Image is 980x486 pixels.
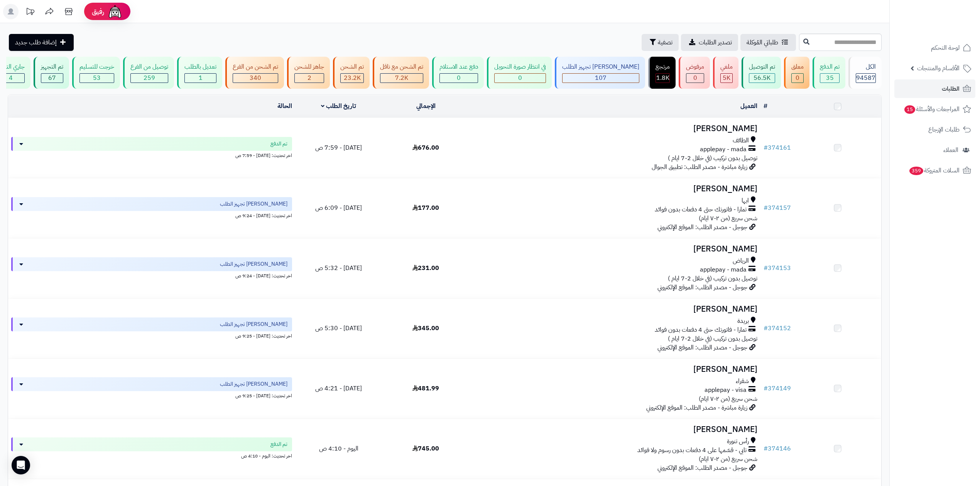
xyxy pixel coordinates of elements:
[764,324,768,333] span: #
[48,73,56,83] span: 67
[904,104,960,115] span: المراجعات والأسئلة
[740,57,782,89] a: تم التوصيل 56.5K
[277,101,292,111] a: الحالة
[341,74,363,83] div: 23192
[637,446,747,455] span: تابي - قسّمها على 4 دفعات بدون رسوم ولا فوائد
[657,343,747,352] span: جوجل - مصدر الطلب: الموقع الإلكتروني
[315,143,362,152] span: [DATE] - 7:59 ص
[699,38,732,47] span: تصدير الطلبات
[80,74,114,83] div: 53
[440,74,478,83] div: 0
[331,57,371,89] a: تم الشحن 23.2K
[494,62,546,71] div: في انتظار صورة التحويل
[220,200,287,208] span: [PERSON_NAME] تجهيز الطلب
[720,62,733,71] div: ملغي
[764,384,791,393] a: #374149
[693,73,697,83] span: 0
[431,57,485,89] a: دفع عند الاستلام 0
[473,365,757,374] h3: [PERSON_NAME]
[754,73,770,83] span: 56.5K
[412,444,439,453] span: 745.00
[122,57,176,89] a: توصيل من الفرع 259
[792,74,803,83] div: 0
[344,73,361,83] span: 23.2K
[380,74,423,83] div: 7223
[321,101,356,111] a: تاريخ الطلب
[20,4,40,21] a: تحديثات المنصة
[681,34,738,51] a: تصدير الطلبات
[473,184,757,193] h3: [PERSON_NAME]
[700,145,747,154] span: applepay - mada
[764,143,791,152] a: #374161
[12,456,30,474] div: Open Intercom Messenger
[931,42,960,53] span: لوحة التحكم
[9,34,74,51] a: إضافة طلب جديد
[764,143,768,152] span: #
[315,203,362,213] span: [DATE] - 6:09 ص
[655,205,747,214] span: تمارا - فاتورتك حتى 4 دفعات بدون فوائد
[668,274,757,283] span: توصيل بدون تركيب (في خلال 2-7 ايام )
[220,321,287,328] span: [PERSON_NAME] تجهيز الطلب
[811,57,847,89] a: تم الدفع 35
[412,263,439,273] span: 231.00
[9,73,13,83] span: 4
[764,263,768,273] span: #
[655,326,747,334] span: تمارا - فاتورتك حتى 4 دفعات بدون فوائد
[11,211,292,219] div: اخر تحديث: [DATE] - 9:24 ص
[473,245,757,253] h3: [PERSON_NAME]
[686,74,704,83] div: 0
[11,151,292,159] div: اخر تحديث: [DATE] - 7:59 ص
[723,73,730,83] span: 5K
[942,83,960,94] span: الطلبات
[294,62,324,71] div: جاهز للشحن
[11,391,292,399] div: اخر تحديث: [DATE] - 9:25 ص
[71,57,122,89] a: خرجت للتسليم 53
[93,73,101,83] span: 53
[764,384,768,393] span: #
[668,334,757,343] span: توصيل بدون تركيب (في خلال 2-7 ايام )
[220,260,287,268] span: [PERSON_NAME] تجهيز الطلب
[711,57,740,89] a: ملغي 5K
[686,62,704,71] div: مرفوض
[439,62,478,71] div: دفع عند الاستلام
[894,161,975,180] a: السلات المتروكة359
[315,324,362,333] span: [DATE] - 5:30 ص
[699,394,757,403] span: شحن سريع (من ٢-٧ ايام)
[894,141,975,159] a: العملاء
[904,105,915,114] span: 15
[371,57,431,89] a: تم الشحن مع ناقل 7.2K
[705,386,747,395] span: applepay - visa
[485,57,553,89] a: في انتظار صورة التحويل 0
[747,38,778,47] span: طلباتي المُوكلة
[15,38,57,47] span: إضافة طلب جديد
[727,437,749,446] span: رأس تنورة
[646,403,747,412] span: زيارة مباشرة - مصدر الطلب: الموقع الإلكتروني
[412,143,439,152] span: 676.00
[563,74,639,83] div: 107
[658,38,672,47] span: تصفية
[656,73,669,83] span: 1.8K
[656,74,669,83] div: 1807
[41,62,63,71] div: تم التجهيز
[826,73,834,83] span: 35
[820,74,839,83] div: 35
[395,73,408,83] span: 7.2K
[184,62,216,71] div: تعديل بالطلب
[250,73,261,83] span: 340
[295,74,324,83] div: 2
[856,73,875,83] span: 94587
[791,62,804,71] div: معلق
[847,57,883,89] a: الكل94587
[796,73,799,83] span: 0
[928,124,960,135] span: طلبات الإرجاع
[473,124,757,133] h3: [PERSON_NAME]
[764,444,791,453] a: #374146
[412,203,439,213] span: 177.00
[764,444,768,453] span: #
[764,203,768,213] span: #
[92,7,104,16] span: رفيق
[473,425,757,434] h3: [PERSON_NAME]
[721,74,732,83] div: 4964
[495,74,546,83] div: 0
[742,196,749,205] span: ابها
